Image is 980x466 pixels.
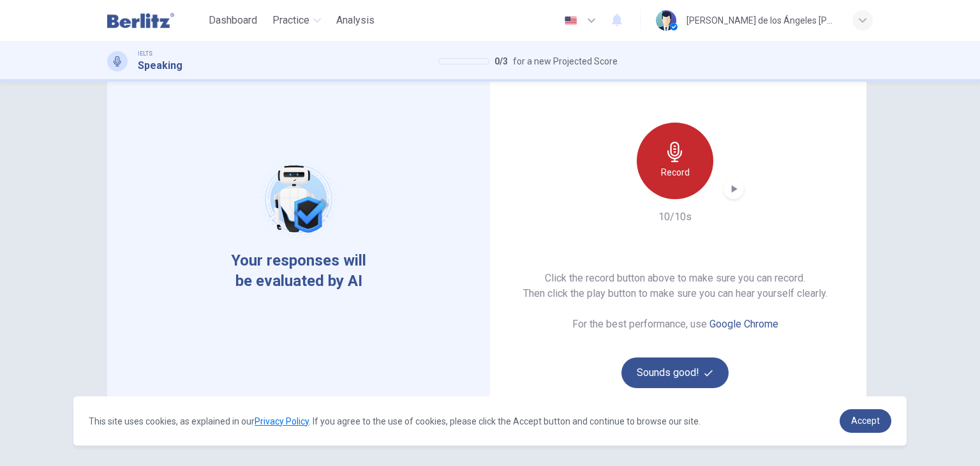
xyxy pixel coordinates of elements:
[272,13,309,28] span: Practice
[221,250,376,291] span: Your responses will be evaluated by AI
[258,158,339,239] img: robot icon
[73,396,907,446] div: cookieconsent
[572,317,778,332] h6: For the best performance, use
[209,13,257,28] span: Dashboard
[637,123,713,199] button: Record
[709,318,778,330] a: Google Chrome
[621,357,729,388] button: Sounds good!
[851,416,880,426] span: Accept
[267,9,326,32] button: Practice
[661,165,690,180] h6: Record
[331,9,380,32] button: Analysis
[336,13,375,28] span: Analysis
[494,54,508,69] span: 0 / 3
[656,10,676,31] img: Profile picture
[523,271,828,301] h6: Click the record button above to make sure you can record. Then click the play button to make sur...
[255,416,309,426] a: Privacy Policy
[89,416,701,426] span: This site uses cookies, as explained in our . If you agree to the use of cookies, please click th...
[138,58,182,73] h1: Speaking
[563,16,579,26] img: en
[687,13,837,28] div: [PERSON_NAME] de los Ángeles [PERSON_NAME]
[513,54,618,69] span: for a new Projected Score
[840,409,891,433] a: dismiss cookie message
[658,209,692,225] h6: 10/10s
[107,8,174,33] img: Berlitz Latam logo
[107,8,204,33] a: Berlitz Latam logo
[138,49,152,58] span: IELTS
[204,9,262,32] button: Dashboard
